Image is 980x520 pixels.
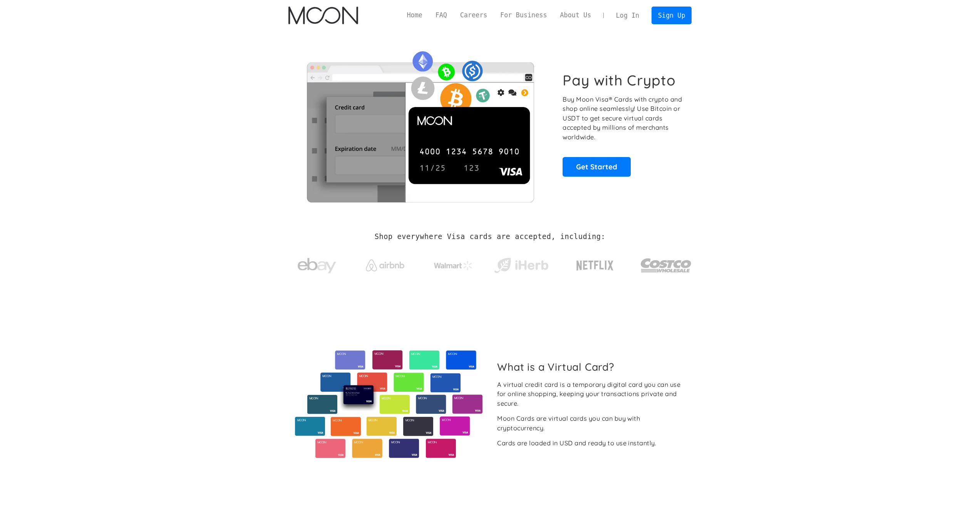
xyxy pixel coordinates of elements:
h2: Shop everywhere Visa cards are accepted, including: [375,232,605,241]
a: Netflix [561,248,630,279]
a: Walmart [424,253,482,274]
img: Netflix [576,256,614,275]
a: ebay [288,246,346,282]
a: Sign Up [652,7,692,24]
img: Moon Cards let you spend your crypto anywhere Visa is accepted. [288,46,552,202]
a: Log In [610,7,646,24]
a: FAQ [429,10,454,20]
a: About Us [553,10,598,20]
p: Buy Moon Visa® Cards with crypto and shop online seamlessly! Use Bitcoin or USDT to get secure vi... [563,95,683,142]
a: Costco [640,243,692,284]
div: A virtual credit card is a temporary digital card you can use for online shopping, keeping your t... [497,380,685,408]
img: Moon Logo [288,7,358,24]
a: iHerb [493,248,550,279]
img: Costco [640,251,692,280]
h1: Pay with Crypto [563,72,676,89]
img: iHerb [493,256,550,276]
a: Careers [454,10,494,20]
h2: What is a Virtual Card? [497,361,685,373]
a: Home [400,10,429,20]
a: Airbnb [356,252,414,275]
a: Get Started [563,157,631,176]
img: Airbnb [366,259,404,271]
img: ebay [298,254,336,278]
a: For Business [494,10,553,20]
img: Virtual cards from Moon [294,350,484,458]
a: home [288,7,358,24]
div: Moon Cards are virtual cards you can buy with cryptocurrency. [497,414,685,433]
div: Cards are loaded in USD and ready to use instantly. [497,438,656,448]
img: Walmart [434,261,472,270]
